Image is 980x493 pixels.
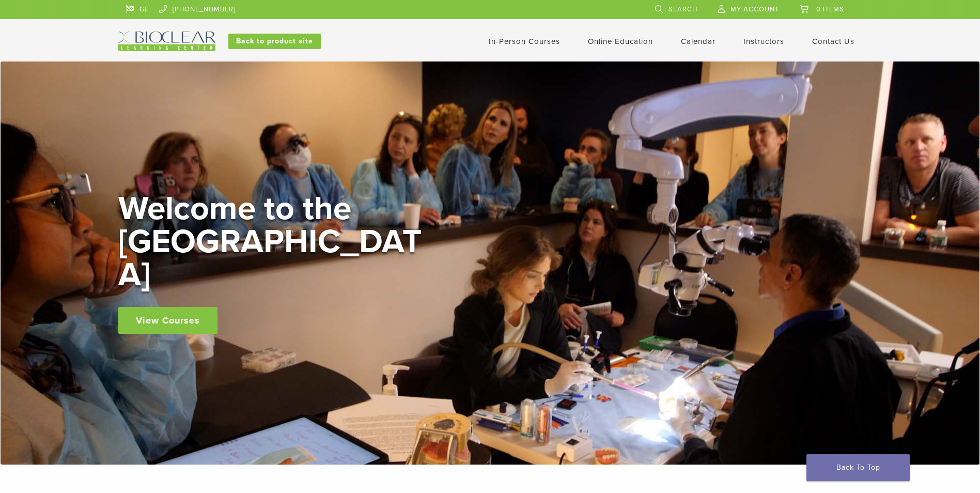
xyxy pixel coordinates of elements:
[588,37,653,46] a: Online Education
[681,37,715,46] a: Calendar
[228,34,321,49] a: Back to product site
[743,37,784,46] a: Instructors
[489,37,560,46] a: In-Person Courses
[730,5,779,13] span: My Account
[118,32,215,51] img: Bioclear
[118,307,217,334] a: View Courses
[816,5,844,13] span: 0 items
[118,192,428,291] h2: Welcome to the [GEOGRAPHIC_DATA]
[812,37,854,46] a: Contact Us
[668,5,697,13] span: Search
[806,454,910,481] a: Back To Top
